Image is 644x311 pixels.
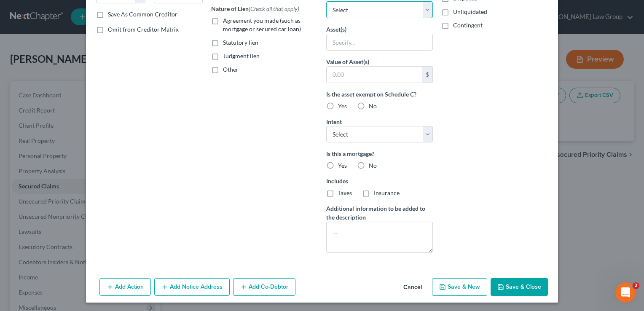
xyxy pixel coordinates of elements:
span: Taxes [338,189,352,196]
span: Yes [338,162,347,169]
button: Save & Close [491,278,548,296]
label: Is this a mortgage? [326,149,433,158]
label: Save As Common Creditor [108,10,177,19]
input: Specify... [327,34,432,50]
span: 2 [633,282,639,289]
label: Asset(s) [326,25,346,34]
div: $ [422,67,432,83]
span: Omit from Creditor Matrix [108,26,179,33]
button: Cancel [397,279,429,296]
span: Other [223,66,239,73]
input: 0.00 [327,67,422,83]
span: (Check all that apply) [249,5,299,12]
span: No [369,162,377,169]
label: Additional information to be added to the description [326,204,433,222]
button: Add Action [99,278,151,296]
label: Is the asset exempt on Schedule C? [326,90,433,99]
iframe: Intercom live chat [615,282,636,303]
label: Intent [326,117,342,126]
span: Judgment lien [223,52,260,59]
span: Agreement you made (such as mortgage or secured car loan) [223,17,301,32]
label: Nature of Lien [211,4,299,13]
span: Yes [338,102,347,110]
label: Includes [326,177,433,185]
span: Statutory lien [223,39,258,46]
span: No [369,102,377,110]
label: Value of Asset(s) [326,57,369,66]
span: Unliquidated [453,8,487,15]
button: Add Co-Debtor [233,278,295,296]
button: Save & New [432,278,487,296]
span: Insurance [374,189,400,196]
button: Add Notice Address [154,278,230,296]
span: Contingent [453,21,483,29]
